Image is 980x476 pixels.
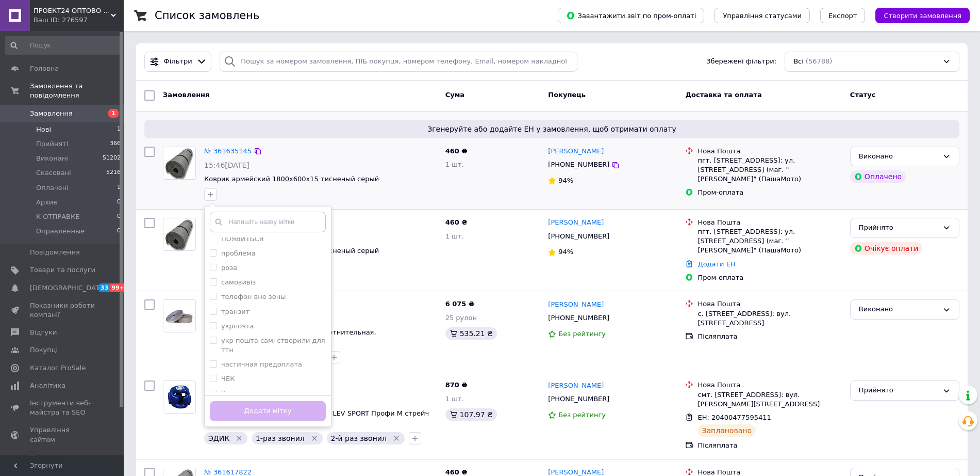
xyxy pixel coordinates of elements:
span: Головна [30,64,59,73]
span: Статус [850,91,876,99]
a: Фото товару [163,299,196,332]
span: Доставка та оплата [685,91,761,99]
span: Архив [36,198,57,207]
span: 99+ [110,283,127,292]
button: Експорт [820,8,866,23]
span: ЕН: 20400477595411 [697,414,771,421]
span: 870 ₴ [445,381,468,389]
div: Прийнято [859,223,938,233]
label: самовивіз [221,278,256,286]
span: Виконані [36,154,68,163]
div: Виконано [859,304,938,315]
span: К ОТПРАВКЕ [36,212,79,221]
img: Фото товару [163,218,195,250]
span: 460 ₴ [445,147,468,155]
svg: Видалити мітку [392,434,401,442]
span: 0 [117,198,121,207]
span: 1 шт. [445,395,464,403]
label: роза [221,264,237,272]
span: Прийняті [36,139,68,149]
a: Фото товару [163,218,196,251]
div: Виконано [859,151,938,162]
button: Завантажити звіт по пром-оплаті [558,8,704,23]
div: Нова Пошта [697,380,841,390]
span: Згенеруйте або додайте ЕН у замовлення, щоб отримати оплату [148,124,955,134]
span: ПРОЕКТ24 ОПТОВО РОЗДРІБНА КОМПАНІЯ [34,6,111,15]
span: Відгуки [30,328,57,337]
label: проблема [221,249,256,257]
a: [PERSON_NAME] [548,300,604,310]
label: транзит [221,308,250,315]
span: 0 [117,227,121,236]
label: ПОЗВОНИТЬ КОЛИ ПОЯВИТЬСЯ [221,225,287,242]
span: 5216 [106,168,121,178]
span: Управління статусами [723,12,802,20]
span: 25 рулон [445,314,477,322]
svg: Видалити мітку [310,434,319,442]
span: Фільтри [164,57,192,67]
span: Товари та послуги [30,265,95,275]
a: Шлем-маска тренировочная каратэ LEV SPORT Профи M стрейч синий [204,409,429,427]
span: 1-раз звонил [256,434,305,442]
span: 1 шт. [445,232,464,240]
div: Пром-оплата [697,188,841,197]
div: пгт. [STREET_ADDRESS]: ул. [STREET_ADDRESS] (маг. "[PERSON_NAME]" (ПашаМото) [697,227,841,256]
span: 460 ₴ [445,218,468,226]
span: 1 [117,125,121,134]
span: ЭДИК [208,434,229,442]
span: 94% [558,248,573,256]
a: [PERSON_NAME] [548,381,604,391]
div: Заплановано [697,424,756,437]
a: Фото товару [163,147,196,180]
div: с. [STREET_ADDRESS]: вул. [STREET_ADDRESS] [697,309,841,328]
span: Управління сайтом [30,425,95,444]
span: 94% [558,177,573,184]
span: Оправленные [36,227,85,236]
span: Всі [793,57,804,67]
div: Післяплата [697,332,841,341]
span: Без рейтингу [558,330,606,338]
a: [PERSON_NAME] [548,218,604,228]
span: Cума [445,91,464,99]
label: ЧЕК [221,375,235,383]
span: 0 [117,212,121,221]
div: 535.21 ₴ [445,327,497,340]
span: Покупці [30,345,58,355]
a: [PERSON_NAME] [548,147,604,156]
span: Нові [36,125,51,134]
span: 51202 [103,154,121,163]
span: Показники роботи компанії [30,301,95,320]
input: Напишіть назву мітки [210,212,326,232]
a: Фото товару [163,380,196,414]
span: Аналітика [30,381,65,390]
img: Фото товару [163,147,195,179]
div: пгт. [STREET_ADDRESS]: ул. [STREET_ADDRESS] (маг. "[PERSON_NAME]" (ПашаМото) [697,156,841,184]
svg: Видалити мітку [235,434,243,442]
span: [PHONE_NUMBER] [548,395,609,403]
img: Фото товару [163,300,195,332]
span: 15:46[DATE] [204,161,250,169]
label: укр пошта самі створили для ттн [221,337,325,354]
label: укрпочта [221,322,254,330]
span: Гаманець компанії [30,453,95,471]
span: 1 шт. [445,161,464,168]
span: [PHONE_NUMBER] [548,232,609,240]
span: Експорт [828,12,857,20]
div: Нова Пошта [697,218,841,227]
span: Повідомлення [30,248,80,257]
input: Пошук за номером замовлення, ПІБ покупця, номером телефону, Email, номером накладної [220,52,577,72]
button: Управління статусами [715,8,810,23]
span: Скасовані [36,168,71,178]
a: № 361635145 [204,147,252,155]
div: Нова Пошта [697,147,841,156]
span: 1 [108,109,119,118]
div: Прийнято [859,385,938,396]
div: Нова Пошта [697,299,841,309]
span: 6 075 ₴ [445,300,474,308]
span: Покупець [548,91,586,99]
span: Замовлення та повідомлення [30,82,124,100]
span: [PHONE_NUMBER] [548,161,609,168]
img: Фото товару [163,381,195,413]
span: Каталог ProSale [30,363,86,373]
